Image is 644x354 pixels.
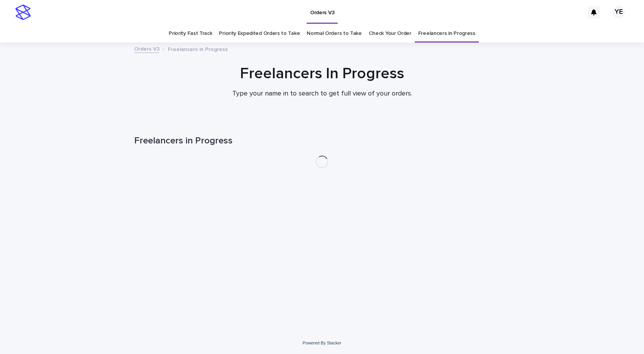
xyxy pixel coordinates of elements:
[168,44,228,53] p: Freelancers in Progress
[134,44,159,53] a: Orders V3
[219,25,300,43] a: Priority Expedited Orders to Take
[169,90,475,98] p: Type your name in to search to get full view of your orders.
[613,6,625,18] div: YE
[169,25,212,43] a: Priority Fast Track
[134,135,510,147] h1: Freelancers in Progress
[369,25,411,43] a: Check Your Order
[418,25,475,43] a: Freelancers in Progress
[307,25,362,43] a: Normal Orders to Take
[15,5,31,20] img: stacker-logo-s-only.png
[134,64,510,83] h1: Freelancers In Progress
[302,341,341,345] a: Powered By Stacker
